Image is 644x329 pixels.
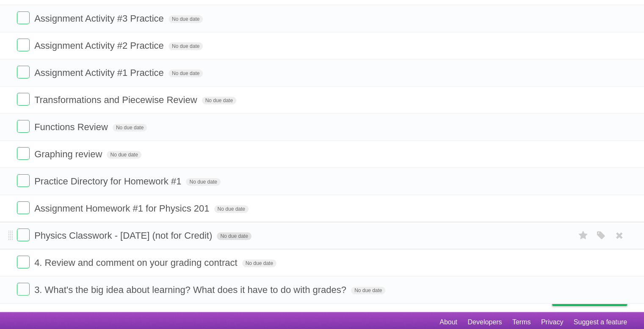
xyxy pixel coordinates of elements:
label: Done [17,201,30,214]
label: Done [17,120,30,133]
span: Functions Review [34,122,110,132]
span: Practice Directory for Homework #1 [34,176,183,187]
span: No due date [113,124,147,131]
label: Done [17,39,30,51]
span: No due date [169,70,203,77]
label: Done [17,66,30,78]
span: Graphing review [34,149,104,159]
label: Star task [575,229,591,243]
span: No due date [351,287,385,294]
span: Transformations and Piecewise Review [34,95,199,105]
span: No due date [217,232,251,240]
span: Assignment Activity #1 Practice [34,67,166,78]
span: No due date [214,205,249,213]
span: 4. Review and comment on your grading contract [34,257,239,268]
label: Done [17,283,30,296]
label: Done [17,256,30,268]
span: Assignment Activity #2 Practice [34,40,166,51]
label: Done [17,147,30,160]
span: Assignment Homework #1 for Physics 201 [34,203,211,214]
span: No due date [169,15,203,23]
label: Done [17,174,30,187]
span: No due date [107,151,141,159]
span: 3. What's the big idea about learning? What does it have to do with grades? [34,284,348,295]
label: Done [17,93,30,106]
label: Done [17,229,30,241]
span: No due date [186,178,220,186]
span: Buy me a coffee [570,291,623,306]
label: Done [17,11,30,24]
span: No due date [202,97,236,104]
span: Assignment Activity #3 Practice [34,13,166,24]
span: No due date [242,259,276,267]
span: No due date [169,42,203,50]
span: Physics Classwork - [DATE] (not for Credit) [34,230,214,241]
